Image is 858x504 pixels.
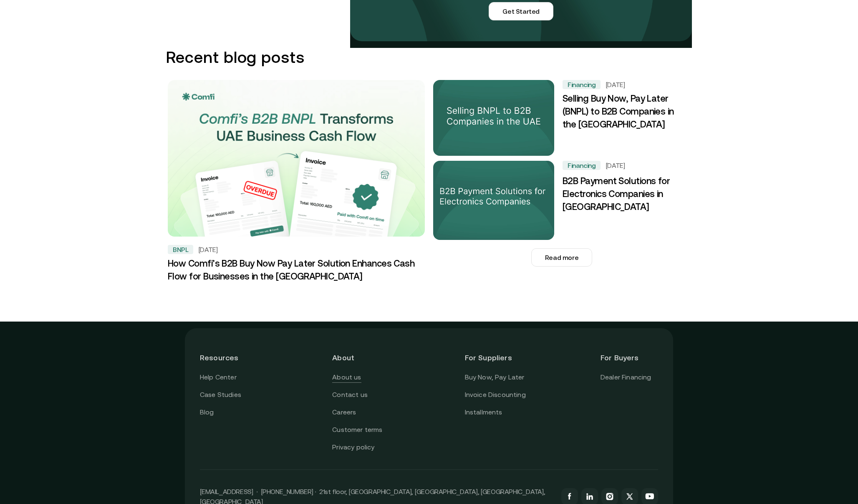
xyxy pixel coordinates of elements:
[168,245,193,254] div: BNPL
[200,372,237,383] a: Help Center
[465,343,526,372] header: For Suppliers
[563,80,601,89] div: Financing
[332,407,356,418] a: Careers
[332,343,390,372] header: About
[200,407,214,418] a: Blog
[168,257,425,283] h3: How Comfi’s B2B Buy Now Pay Later Solution Enhances Cash Flow for Businesses in the [GEOGRAPHIC_D...
[166,48,692,67] h2: Recent blog posts
[200,343,257,372] header: Resources
[332,442,374,453] a: Privacy policy
[332,389,368,400] a: Contact us
[432,78,692,157] a: Learn about the benefits of Buy Now, Pay Later (BNPL)for B2B companies in the UAE and how embedde...
[489,2,553,20] a: Get Started
[563,175,685,214] h3: B2B Payment Solutions for Electronics Companies in [GEOGRAPHIC_DATA]
[563,161,601,170] div: Financing
[465,372,525,383] a: Buy Now, Pay Later
[465,389,526,400] a: Invoice Discounting
[606,161,625,170] h5: [DATE]
[563,92,685,132] h3: Selling Buy Now, Pay Later (BNPL) to B2B Companies in the [GEOGRAPHIC_DATA]
[606,80,625,89] h5: [DATE]
[433,161,554,240] img: Learn how B2B payment solutions are changing the UAE electronics industry. Learn about trends, ch...
[531,248,592,267] button: Read more
[166,78,426,288] a: In recent years, the Buy Now Pay Later (BNPL) market has seen significant growth, especially in t...
[332,372,361,383] a: About us
[198,245,218,254] h5: [DATE]
[432,248,692,267] a: Read more
[601,372,651,383] a: Dealer Financing
[465,407,502,418] a: Installments
[168,80,425,247] img: In recent years, the Buy Now Pay Later (BNPL) market has seen significant growth, especially in t...
[200,389,241,400] a: Case Studies
[433,80,554,156] img: Learn about the benefits of Buy Now, Pay Later (BNPL)for B2B companies in the UAE and how embedde...
[601,343,658,372] header: For Buyers
[332,424,382,435] a: Customer terms
[432,159,692,242] a: Learn how B2B payment solutions are changing the UAE electronics industry. Learn about trends, ch...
